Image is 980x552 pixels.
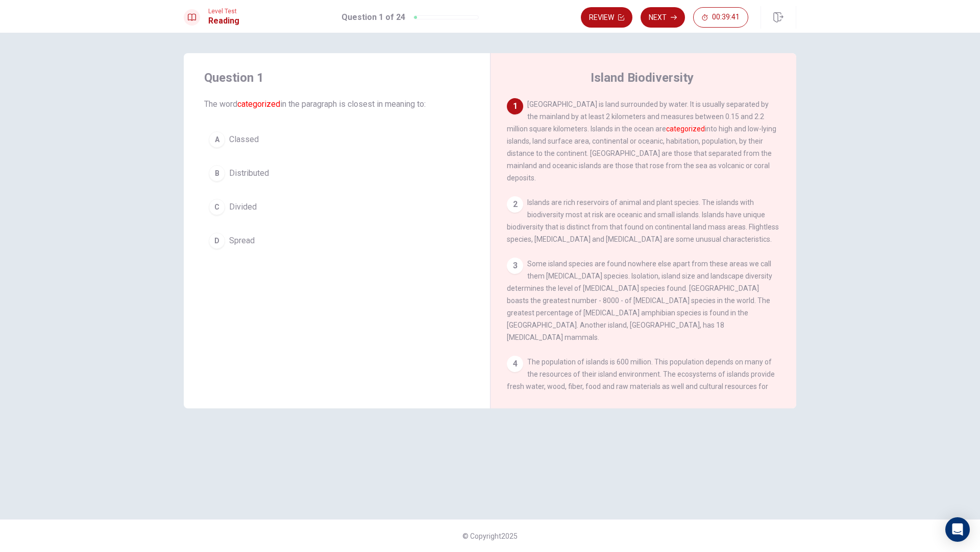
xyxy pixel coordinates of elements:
[507,356,523,372] div: 4
[581,7,632,28] button: Review
[507,198,779,243] span: Islands are rich reservoirs of animal and plant species. The islands with biodiversity most at ri...
[507,260,772,341] span: Some island species are found nowhere else apart from these areas we call them [MEDICAL_DATA] spe...
[204,127,470,152] button: AClassed
[462,532,518,540] span: © Copyright 2025
[237,99,280,109] font: categorized
[945,517,970,542] div: Open Intercom Messenger
[693,7,748,28] button: 00:39:41
[229,133,259,146] span: Classed
[507,98,523,114] div: 1
[204,194,470,220] button: CDivided
[641,7,685,28] button: Next
[209,199,225,215] div: C
[507,100,776,182] span: [GEOGRAPHIC_DATA] is land surrounded by water. It is usually separated by the mainland by at leas...
[208,15,239,27] h1: Reading
[204,228,470,254] button: DSpread
[507,258,523,274] div: 3
[507,358,780,440] span: The population of islands is 600 million. This population depends on many of the resources of the...
[209,131,225,148] div: A
[507,196,523,213] div: 2
[229,235,255,247] span: Spread
[209,233,225,249] div: D
[229,167,269,179] span: Distributed
[341,11,405,24] h1: Question 1 of 24
[204,70,470,86] h4: Question 1
[591,70,694,86] h4: Island Biodiversity
[666,125,705,133] font: categorized
[712,13,740,21] span: 00:39:41
[208,8,239,15] span: Level Test
[204,160,470,186] button: BDistributed
[229,201,257,213] span: Divided
[204,98,470,110] span: The word in the paragraph is closest in meaning to:
[209,165,225,181] div: B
